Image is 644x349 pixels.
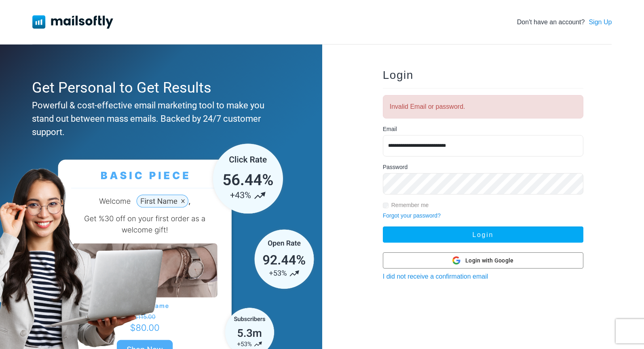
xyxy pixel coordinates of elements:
a: I did not receive a confirmation email [383,273,488,280]
div: Get Personal to Get Results [32,77,286,99]
a: Sign Up [589,17,612,27]
span: Login [383,69,414,81]
div: Invalid Email or password. [383,95,583,118]
label: Remember me [391,201,429,209]
button: Login with Google [383,252,583,269]
div: Powerful & cost-effective email marketing tool to make you stand out between mass emails. Backed ... [32,99,286,139]
a: Forgot your password? [383,212,441,219]
div: Don't have an account? [517,17,612,27]
span: Login with Google [465,256,513,265]
label: Email [383,125,397,133]
button: Login [383,226,583,243]
label: Password [383,163,408,171]
img: Mailsoftly [32,15,113,28]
